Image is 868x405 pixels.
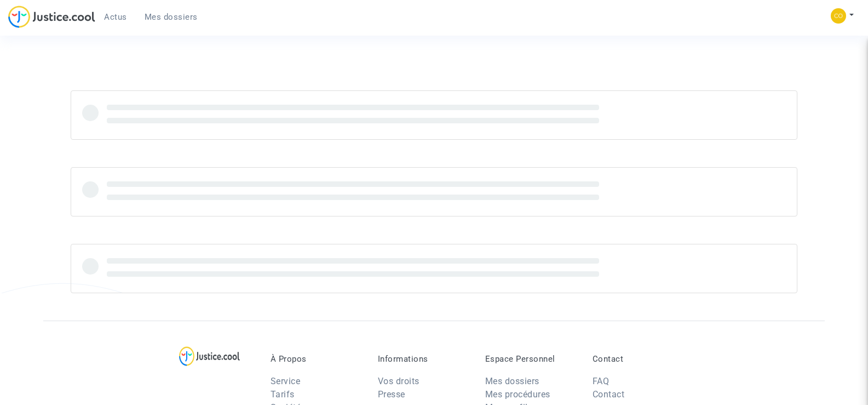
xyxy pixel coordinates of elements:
a: Service [271,376,301,386]
p: Informations [378,354,469,364]
p: À Propos [271,354,361,364]
img: logo-lg.svg [179,346,240,366]
a: Vos droits [378,376,419,386]
a: Mes dossiers [485,376,539,386]
a: Mes procédures [485,389,550,400]
span: Actus [104,12,127,22]
img: 84a266a8493598cb3cce1313e02c3431 [831,8,846,24]
a: Tarifs [271,389,295,400]
a: Actus [95,9,136,25]
p: Espace Personnel [485,354,576,364]
a: Mes dossiers [136,9,206,25]
a: Contact [593,389,625,400]
img: jc-logo.svg [8,5,95,28]
a: Presse [378,389,405,400]
span: Mes dossiers [145,12,198,22]
a: FAQ [593,376,610,386]
p: Contact [593,354,683,364]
